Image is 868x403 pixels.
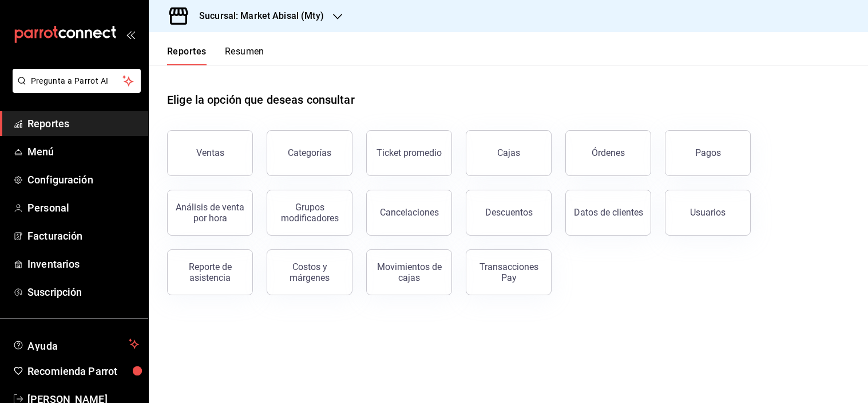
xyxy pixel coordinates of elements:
[274,261,345,283] div: Costos y márgenes
[592,147,625,158] div: Órdenes
[13,69,141,93] button: Pregunta a Parrot AI
[267,249,352,295] button: Costos y márgenes
[574,207,643,218] div: Datos de clientes
[466,130,552,176] a: Cajas
[167,190,253,236] button: Análisis de venta por hora
[167,91,355,108] h1: Elige la opción que deseas consultar
[376,147,442,158] div: Ticket promedio
[366,130,452,176] button: Ticket promedio
[366,249,452,295] button: Movimientos de cajas
[565,130,651,176] button: Órdenes
[27,363,139,379] span: Recomienda Parrot
[27,116,139,131] span: Reportes
[27,172,139,187] span: Configuración
[167,46,207,65] button: Reportes
[695,147,721,158] div: Pagos
[665,130,751,176] button: Pagos
[225,46,264,65] button: Resumen
[167,46,264,65] div: navigation tabs
[27,256,139,272] span: Inventarios
[497,146,521,160] div: Cajas
[175,261,245,283] div: Reporte de asistencia
[8,83,141,95] a: Pregunta a Parrot AI
[175,202,245,224] div: Análisis de venta por hora
[267,190,352,236] button: Grupos modificadores
[167,130,253,176] button: Ventas
[485,207,533,218] div: Descuentos
[565,190,651,236] button: Datos de clientes
[190,9,324,23] h3: Sucursal: Market Abisal (Mty)
[466,190,552,236] button: Descuentos
[473,261,544,283] div: Transacciones Pay
[196,147,224,158] div: Ventas
[27,337,124,351] span: Ayuda
[27,144,139,159] span: Menú
[366,190,452,236] button: Cancelaciones
[380,207,439,218] div: Cancelaciones
[27,200,139,216] span: Personal
[288,147,331,158] div: Categorías
[27,228,139,244] span: Facturación
[27,284,139,300] span: Suscripción
[267,130,352,176] button: Categorías
[31,75,123,87] span: Pregunta a Parrot AI
[690,207,726,218] div: Usuarios
[126,30,135,39] button: open_drawer_menu
[374,261,445,283] div: Movimientos de cajas
[665,190,751,236] button: Usuarios
[274,202,345,224] div: Grupos modificadores
[466,249,552,295] button: Transacciones Pay
[167,249,253,295] button: Reporte de asistencia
